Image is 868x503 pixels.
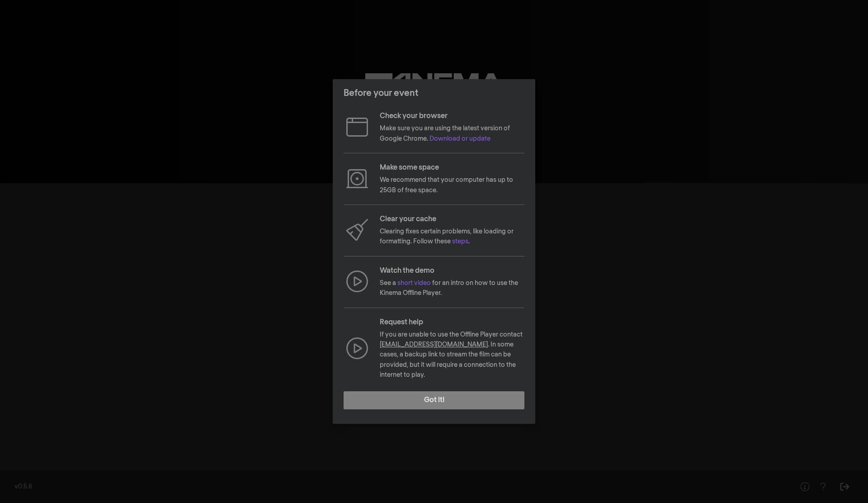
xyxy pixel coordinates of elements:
[380,342,488,348] a: [EMAIL_ADDRESS][DOMAIN_NAME]
[380,278,524,299] p: See a for an intro on how to use the Kinema Offline Player.
[380,123,524,144] p: Make sure you are using the latest version of Google Chrome.
[452,238,468,245] a: steps
[344,391,524,409] button: Got it!
[429,136,491,142] a: Download or update
[380,266,524,276] p: Watch the demo
[380,111,524,122] p: Check your browser
[380,317,524,328] p: Request help
[333,79,535,107] header: Before your event
[380,227,524,247] p: Clearing fixes certain problems, like loading or formatting. Follow these .
[380,162,524,173] p: Make some space
[380,175,524,195] p: We recommend that your computer has up to 25GB of free space.
[380,330,524,380] p: If you are unable to use the Offline Player contact . In some cases, a backup link to stream the ...
[397,280,431,286] a: short video
[380,214,524,225] p: Clear your cache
